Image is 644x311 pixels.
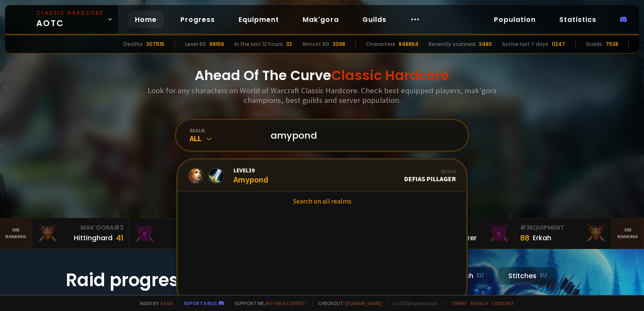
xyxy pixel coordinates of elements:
[116,232,123,244] div: 41
[515,218,612,249] a: #3Equipment88Erkah
[286,40,292,48] div: 32
[520,223,606,232] div: Equipment
[229,300,308,306] span: Support me,
[302,40,329,48] div: Almost 60
[586,40,602,48] div: Guilds
[184,300,217,306] a: Report a bug
[234,40,283,48] div: In the last 12 hours
[313,300,382,306] span: Checkout
[479,40,492,48] div: 3480
[36,9,104,17] small: Classic Hardcore
[135,300,173,306] span: Made by
[123,40,143,48] div: Deaths
[470,300,488,306] a: Privacy
[74,233,113,243] div: Hittinghard
[195,65,449,86] h1: Ahead Of The Curve
[36,9,104,29] span: AOTC
[296,11,346,28] a: Mak'gora
[174,11,222,28] a: Progress
[533,233,551,243] div: Erkah
[387,300,437,306] span: v. d752d5 - production
[266,300,308,306] a: Buy me a coffee
[451,300,467,306] a: Terms
[146,40,164,48] div: 207515
[190,127,260,134] div: realm
[399,40,419,48] div: 848864
[498,267,558,285] div: Stitches
[144,86,500,105] h3: Look for any characters on World of Warcraft Classic Hardcore. Check best equipped players, mak'g...
[345,300,382,306] a: [DOMAIN_NAME]
[209,40,224,48] div: 68156
[520,223,530,232] span: # 3
[333,40,345,48] div: 2098
[128,11,164,28] a: Home
[492,300,514,306] a: Consent
[477,271,484,280] small: EU
[190,134,260,143] div: All
[404,168,456,174] div: Realm
[129,218,225,249] a: Mak'Gora#2Rivench100
[233,166,268,185] div: Amypond
[37,223,123,232] div: Mak'Gora
[540,271,547,280] small: EU
[520,232,529,244] div: 88
[178,192,466,210] a: Search on all realms
[32,218,129,249] a: Mak'Gora#3Hittinghard41
[66,267,234,293] h1: Raid progress
[553,11,603,28] a: Statistics
[134,223,220,232] div: Mak'Gora
[160,300,173,306] a: a fan
[233,166,268,174] span: Level 39
[185,40,206,48] div: Level 60
[612,218,644,249] a: Seeranking
[404,168,456,183] div: Defias Pillager
[356,11,393,28] a: Guilds
[502,40,548,48] div: Active last 7 days
[429,40,475,48] div: Recently scanned
[232,11,286,28] a: Equipment
[487,11,542,28] a: Population
[331,66,449,85] span: Classic Hardcore
[5,5,118,34] a: Classic HardcoreAOTC
[114,223,123,232] span: # 3
[606,40,618,48] div: 7538
[266,120,458,150] input: Search a character...
[552,40,565,48] div: 11247
[178,160,466,192] a: Level39AmypondRealmDefias Pillager
[366,40,395,48] div: Characters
